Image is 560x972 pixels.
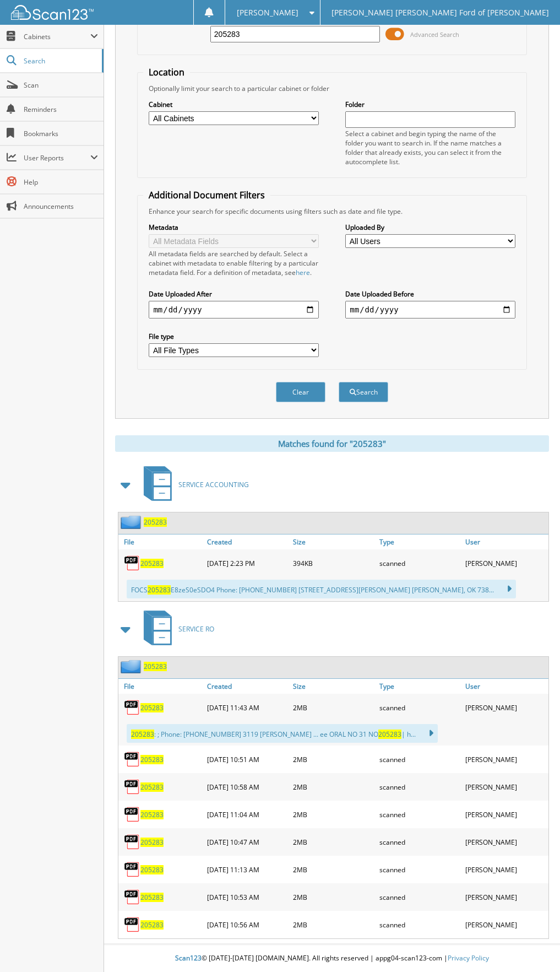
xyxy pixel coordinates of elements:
span: User Reports [24,153,90,163]
a: 205283 [144,517,167,527]
span: Cabinets [24,32,90,41]
label: Date Uploaded After [149,289,318,299]
img: PDF.png [124,779,140,795]
div: [DATE] 11:43 AM [204,696,290,719]
a: 205283 [140,810,164,819]
img: PDF.png [124,916,140,933]
div: scanned [377,803,463,825]
label: Metadata [149,223,318,232]
div: 2MB [290,803,376,825]
span: 205283 [131,730,154,739]
a: 205283 [140,782,164,792]
a: Type [377,679,463,694]
a: File [118,534,204,549]
a: 205283 [140,559,164,568]
img: PDF.png [124,699,140,716]
label: Folder [345,100,515,109]
div: scanned [377,696,463,719]
img: folder2.png [121,515,144,529]
button: Clear [276,382,325,402]
label: Date Uploaded Before [345,289,515,299]
label: Uploaded By [345,223,515,232]
div: Optionally limit your search to a particular cabinet or folder [143,84,520,93]
a: Size [290,534,376,549]
span: 205283 [148,585,171,595]
span: Search [24,56,96,66]
div: Matches found for "205283" [115,435,549,452]
div: scanned [377,914,463,936]
a: 205283 [140,893,164,902]
div: scanned [377,886,463,908]
span: Scan [24,80,98,90]
a: Privacy Policy [448,953,489,963]
iframe: Chat Widget [505,919,560,972]
a: 205283 [144,662,167,671]
div: scanned [377,831,463,853]
div: FOCS E8zeS0eSDO4 Phone: [PHONE_NUMBER] [STREET_ADDRESS][PERSON_NAME] [PERSON_NAME], OK 738... [127,580,516,598]
span: 205283 [140,865,164,874]
div: scanned [377,776,463,798]
a: Created [204,679,290,694]
img: PDF.png [124,834,140,850]
legend: Location [143,66,190,78]
div: 2MB [290,776,376,798]
span: [PERSON_NAME] [237,9,298,16]
div: 2MB [290,831,376,853]
a: Created [204,534,290,549]
div: Select a cabinet and begin typing the name of the folder you want to search in. If the name match... [345,129,515,166]
div: [DATE] 11:13 AM [204,858,290,881]
label: Cabinet [149,100,318,109]
a: File [118,679,204,694]
a: User [463,534,548,549]
img: PDF.png [124,806,140,823]
div: [PERSON_NAME] [463,886,548,908]
div: [PERSON_NAME] [463,552,548,574]
img: PDF.png [124,751,140,768]
div: [DATE] 10:56 AM [204,914,290,936]
div: [DATE] 10:51 AM [204,748,290,770]
div: [DATE] 10:53 AM [204,886,290,908]
img: scan123-logo-white.svg [11,5,94,20]
input: end [345,301,515,318]
span: Announcements [24,202,98,211]
a: 205283 [140,838,164,847]
span: Scan123 [175,953,202,963]
div: : ; Phone: [PHONE_NUMBER] 3119 [PERSON_NAME] ... ee ORAL NO 31 NO | h... [127,724,438,743]
div: 2MB [290,886,376,908]
div: [PERSON_NAME] [463,748,548,770]
div: [PERSON_NAME] [463,776,548,798]
span: SERVICE ACCOUNTING [178,480,249,489]
div: [PERSON_NAME] [463,914,548,936]
a: 205283 [140,920,164,930]
div: 2MB [290,696,376,719]
img: PDF.png [124,555,140,571]
div: © [DATE]-[DATE] [DOMAIN_NAME]. All rights reserved | appg04-scan123-com | [104,945,560,972]
span: 205283 [140,755,164,764]
div: scanned [377,858,463,881]
div: [PERSON_NAME] [463,803,548,825]
div: 2MB [290,748,376,770]
a: Type [377,534,463,549]
span: Help [24,177,98,187]
button: Search [339,382,388,402]
a: SERVICE RO [137,607,214,651]
input: start [149,301,318,318]
a: Size [290,679,376,694]
div: 394KB [290,552,376,574]
span: SERVICE RO [178,624,214,634]
a: 205283 [140,703,164,712]
div: [DATE] 11:04 AM [204,803,290,825]
div: [DATE] 10:58 AM [204,776,290,798]
div: [DATE] 10:47 AM [204,831,290,853]
div: [PERSON_NAME] [463,858,548,881]
img: PDF.png [124,861,140,878]
a: User [463,679,548,694]
div: All metadata fields are searched by default. Select a cabinet with metadata to enable filtering b... [149,249,318,277]
div: scanned [377,552,463,574]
